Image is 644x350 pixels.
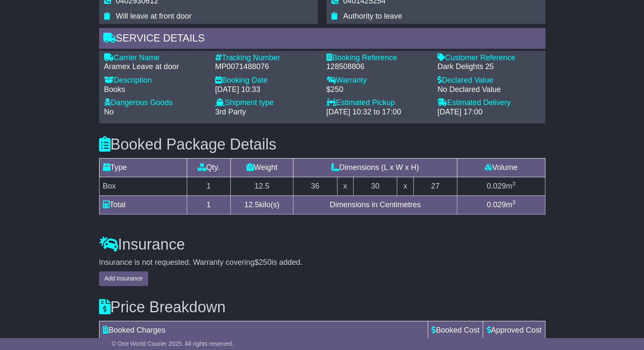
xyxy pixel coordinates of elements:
div: Warranty [326,76,429,85]
h3: Insurance [99,236,545,253]
td: Weight [231,158,293,177]
td: Total [99,195,187,214]
td: 1 [187,195,231,214]
td: Booked Charges [99,321,428,339]
td: Booked Cost [428,321,483,339]
div: Service Details [99,28,545,51]
td: Dimensions (L x W x H) [293,158,457,177]
div: No Declared Value [437,85,540,94]
td: m [457,195,545,214]
span: 3rd Party [215,108,246,116]
div: Dangerous Goods [104,98,207,108]
div: Estimated Pickup [326,98,429,108]
sup: 3 [512,199,516,206]
div: Carrier Name [104,53,207,63]
span: 0.029 [487,200,506,209]
div: 128508806 [326,62,429,72]
div: Insurance is not requested. Warranty covering is added. [99,258,545,267]
td: Box [99,177,187,195]
div: Shipment type [215,98,318,108]
div: Booking Date [215,76,318,85]
td: Type [99,158,187,177]
td: 36 [293,177,337,195]
div: Dark Delights 25 [437,62,540,72]
span: No [104,108,114,116]
td: x [397,177,413,195]
div: MP0071488076 [215,62,318,72]
td: m [457,177,545,195]
span: $250 [254,258,271,267]
div: Declared Value [437,76,540,85]
sup: 3 [512,181,516,187]
td: 30 [353,177,397,195]
span: Will leave at front door [116,12,192,20]
button: Add Insurance [99,271,148,286]
td: Qty. [187,158,231,177]
div: Books [104,85,207,94]
td: Volume [457,158,545,177]
div: Description [104,76,207,85]
td: Approved Cost [483,321,545,339]
h3: Price Breakdown [99,299,545,316]
div: Tracking Number [215,53,318,63]
td: 12.5 [231,177,293,195]
td: 27 [413,177,457,195]
span: © One World Courier 2025. All rights reserved. [112,340,234,347]
div: [DATE] 10:32 to 17:00 [326,108,429,117]
td: 1 [187,177,231,195]
td: x [337,177,353,195]
td: Dimensions in Centimetres [293,195,457,214]
h3: Booked Package Details [99,136,545,153]
div: $250 [326,85,429,94]
div: Customer Reference [437,53,540,63]
td: kilo(s) [231,195,293,214]
div: Estimated Delivery [437,98,540,108]
div: [DATE] 10:33 [215,85,318,94]
div: [DATE] 17:00 [437,108,540,117]
div: Aramex Leave at door [104,62,207,72]
span: 0.029 [487,182,506,190]
span: 12.5 [244,200,259,209]
div: Booking Reference [326,53,429,63]
span: Authority to leave [343,12,402,20]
